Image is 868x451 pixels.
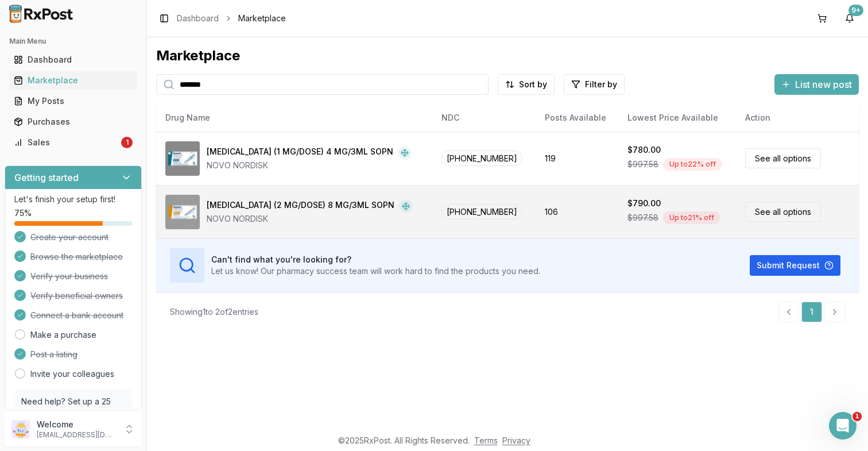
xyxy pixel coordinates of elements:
p: Let's finish your setup first! [14,194,132,205]
img: Ozempic (2 MG/DOSE) 8 MG/3ML SOPN [165,195,200,229]
a: 1 [801,302,822,322]
div: [MEDICAL_DATA] (2 MG/DOSE) 8 MG/3ML SOPN [207,199,394,213]
h3: Getting started [14,171,79,184]
img: RxPost Logo [5,5,78,23]
div: My Posts [14,95,133,107]
span: Connect a bank account [30,310,123,321]
button: Submit Request [750,255,840,276]
p: Let us know! Our pharmacy success team will work hard to find the products you need. [211,265,540,277]
p: Need help? Set up a 25 minute call with our team to set up. [21,396,125,430]
td: 119 [536,132,618,185]
span: $997.58 [627,159,658,170]
img: Ozempic (1 MG/DOSE) 4 MG/3ML SOPN [165,141,200,176]
a: Privacy [502,435,530,445]
img: User avatar [11,420,30,438]
p: Welcome [37,419,117,430]
button: Dashboard [5,51,142,69]
span: Browse the marketplace [30,251,123,263]
a: Dashboard [177,13,219,24]
button: My Posts [5,92,142,110]
a: Sales1 [9,132,137,153]
button: Filter by [564,74,625,95]
span: Sort by [519,79,547,90]
iframe: Intercom live chat [829,412,857,440]
th: NDC [432,104,536,132]
span: 1 [852,412,862,421]
button: Purchases [5,113,142,131]
div: NOVO NORDISK [207,213,413,225]
div: Dashboard [14,54,133,65]
button: List new post [774,74,859,95]
button: Sales1 [5,133,142,152]
a: Invite your colleagues [30,368,114,380]
span: Marketplace [238,13,286,24]
a: List new post [774,80,859,91]
div: Up to 22 % off [663,158,722,171]
div: Up to 21 % off [663,211,720,224]
a: See all options [745,148,821,168]
button: Marketplace [5,71,142,90]
p: [EMAIL_ADDRESS][DOMAIN_NAME] [37,430,117,440]
span: Create your account [30,232,108,243]
th: Lowest Price Available [618,104,736,132]
a: My Posts [9,91,137,111]
span: [PHONE_NUMBER] [441,151,522,166]
a: Terms [474,435,498,445]
div: Marketplace [14,75,133,86]
div: $780.00 [627,144,661,156]
a: See all options [745,202,821,222]
div: Marketplace [156,47,859,65]
h2: Main Menu [9,37,137,46]
div: Purchases [14,116,133,128]
a: Marketplace [9,70,137,91]
div: Sales [14,137,119,148]
td: 106 [536,185,618,238]
div: $790.00 [627,198,661,209]
span: 75 % [14,207,32,219]
div: [MEDICAL_DATA] (1 MG/DOSE) 4 MG/3ML SOPN [207,146,393,160]
span: Filter by [585,79,617,90]
div: NOVO NORDISK [207,160,412,171]
a: Purchases [9,111,137,132]
div: 9+ [848,5,863,16]
span: Verify your business [30,271,108,282]
th: Action [736,104,859,132]
a: Dashboard [9,49,137,70]
th: Drug Name [156,104,432,132]
span: List new post [795,78,852,91]
div: 1 [121,137,133,148]
div: Showing 1 to 2 of 2 entries [170,306,258,318]
nav: pagination [778,302,845,322]
nav: breadcrumb [177,13,286,24]
span: [PHONE_NUMBER] [441,204,522,219]
span: Verify beneficial owners [30,290,123,302]
span: $997.58 [627,212,658,223]
h3: Can't find what you're looking for? [211,254,540,265]
th: Posts Available [536,104,618,132]
button: Sort by [498,74,555,95]
a: Make a purchase [30,329,96,341]
span: Post a listing [30,349,77,360]
button: 9+ [840,9,859,28]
